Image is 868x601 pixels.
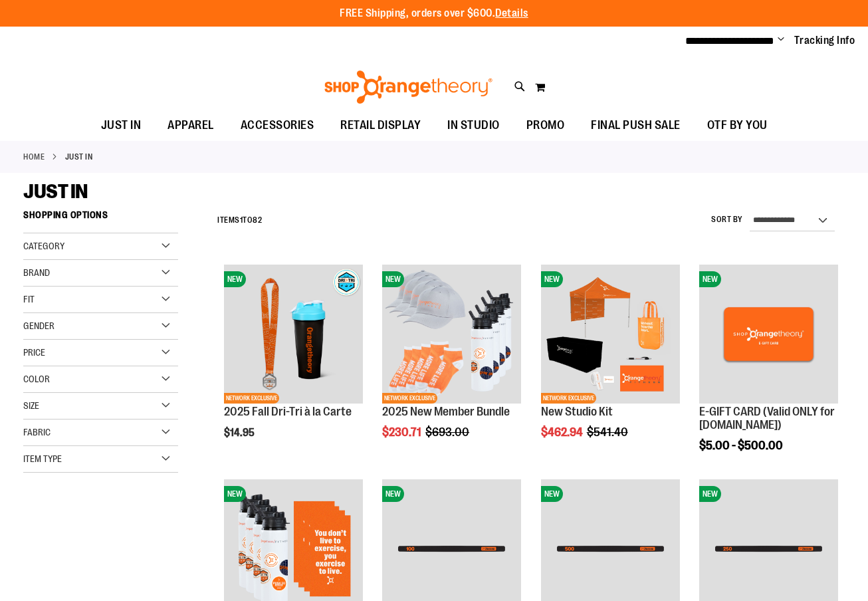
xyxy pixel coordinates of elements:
p: FREE Shipping, orders over $600. [340,6,528,21]
a: E-GIFT CARD (Valid ONLY for ShopOrangetheory.com)NEW [699,265,838,406]
a: JUST IN [88,110,155,140]
span: PROMO [526,110,565,140]
img: Shop Orangetheory [322,70,494,104]
span: JUST IN [23,180,88,203]
a: 2025 New Member BundleNEWNETWORK EXCLUSIVE [382,265,521,406]
a: ACCESSORIES [227,110,328,141]
span: Fit [23,294,35,304]
span: IN STUDIO [447,110,500,140]
a: OTF BY YOU [694,110,781,141]
span: 82 [253,215,262,225]
span: NEW [699,271,721,287]
span: NEW [382,271,404,287]
span: Item Type [23,453,62,464]
span: NEW [699,486,721,502]
span: APPAREL [167,110,214,140]
a: Details [495,7,528,19]
a: 2025 Fall Dri-Tri à la CarteNEWNETWORK EXCLUSIVE [224,265,363,406]
strong: JUST IN [65,151,93,163]
a: PROMO [513,110,578,141]
span: NEW [224,486,246,502]
span: Price [23,347,45,358]
div: product [534,258,687,473]
span: NEW [382,486,404,502]
a: 2025 Fall Dri-Tri à la Carte [224,405,352,418]
span: RETAIL DISPLAY [340,110,421,140]
span: Brand [23,267,50,278]
a: APPAREL [154,110,227,141]
span: ACCESSORIES [241,110,314,140]
button: Account menu [778,34,784,47]
a: FINAL PUSH SALE [578,110,694,141]
a: IN STUDIO [434,110,513,141]
span: $693.00 [425,425,471,439]
a: RETAIL DISPLAY [327,110,434,141]
span: Size [23,400,39,411]
span: Fabric [23,427,51,437]
span: NEW [541,486,563,502]
strong: Shopping Options [23,203,178,233]
span: $541.40 [587,425,630,439]
span: JUST IN [101,110,142,140]
img: New Studio Kit [541,265,680,404]
span: NETWORK EXCLUSIVE [224,393,279,404]
a: New Studio KitNEWNETWORK EXCLUSIVE [541,265,680,406]
span: NEW [541,271,563,287]
div: product [376,258,528,473]
a: Tracking Info [794,33,855,48]
a: 2025 New Member Bundle [382,405,510,418]
span: $5.00 - $500.00 [699,439,783,452]
label: Sort By [711,214,743,225]
a: New Studio Kit [541,405,613,418]
img: 2025 Fall Dri-Tri à la Carte [224,265,363,404]
img: 2025 New Member Bundle [382,265,521,404]
span: Color [23,374,50,384]
span: Category [23,241,64,251]
span: $14.95 [224,427,257,439]
span: $230.71 [382,425,423,439]
h2: Items to [217,210,262,231]
img: E-GIFT CARD (Valid ONLY for ShopOrangetheory.com) [699,265,838,404]
div: product [217,258,370,473]
span: OTF BY YOU [707,110,768,140]
span: Gender [23,320,54,331]
a: Home [23,151,45,163]
span: NEW [224,271,246,287]
span: FINAL PUSH SALE [591,110,681,140]
span: NETWORK EXCLUSIVE [382,393,437,404]
span: NETWORK EXCLUSIVE [541,393,596,404]
span: 1 [240,215,243,225]
span: $462.94 [541,425,585,439]
a: E-GIFT CARD (Valid ONLY for [DOMAIN_NAME]) [699,405,835,431]
div: product [693,258,845,486]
